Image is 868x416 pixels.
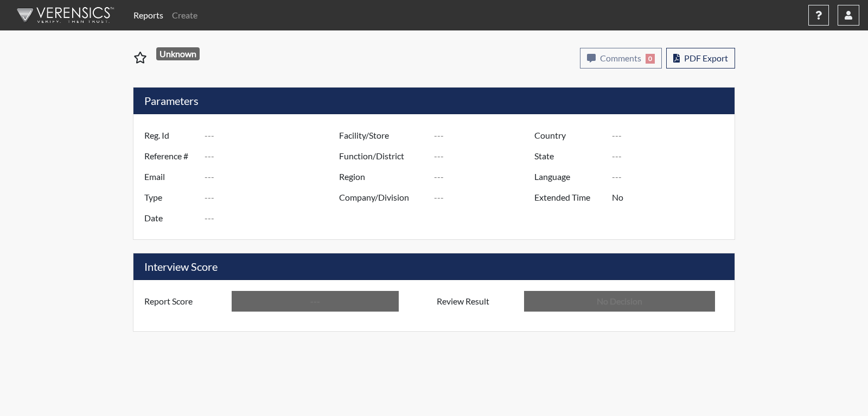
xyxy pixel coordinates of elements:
[331,146,434,166] label: Function/District
[526,146,612,166] label: State
[526,166,612,187] label: Language
[232,291,399,312] input: ---
[168,4,202,26] a: Create
[205,166,342,187] input: ---
[205,146,342,166] input: ---
[133,88,735,114] h5: Parameters
[434,166,537,187] input: ---
[434,125,537,146] input: ---
[612,166,732,187] input: ---
[600,53,641,63] span: Comments
[331,125,434,146] label: Facility/Store
[526,187,612,208] label: Extended Time
[136,166,205,187] label: Email
[434,146,537,166] input: ---
[205,208,342,228] input: ---
[612,125,732,146] input: ---
[646,54,655,64] span: 0
[434,187,537,208] input: ---
[524,291,715,312] input: No Decision
[133,253,735,280] h5: Interview Score
[205,187,342,208] input: ---
[580,48,662,69] button: Comments0
[429,291,524,312] label: Review Result
[136,125,205,146] label: Reg. Id
[331,166,434,187] label: Region
[684,53,728,63] span: PDF Export
[156,47,200,60] span: Unknown
[136,291,232,312] label: Report Score
[526,125,612,146] label: Country
[136,146,205,166] label: Reference #
[136,187,205,208] label: Type
[612,146,732,166] input: ---
[136,208,205,228] label: Date
[205,125,342,146] input: ---
[331,187,434,208] label: Company/Division
[666,48,735,69] button: PDF Export
[612,187,732,208] input: ---
[129,4,168,26] a: Reports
